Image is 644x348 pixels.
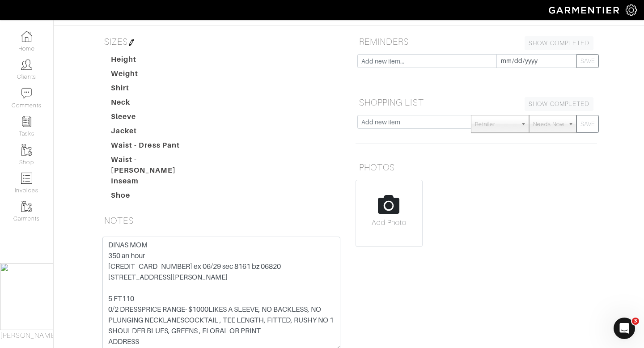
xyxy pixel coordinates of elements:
[544,2,626,18] img: garmentier-logo-header-white-b43fb05a5012e4ada735d5af1a66efaba907eab6374d6393d1fbf88cb4ef424d.png
[533,115,564,133] span: Needs Now
[104,83,206,97] dt: Shirt
[626,4,637,16] img: gear-icon-white-bd11855cb880d31180b6d7d6211b90ccbf57a29d726f0c71d8c61bd08dd39cc2.png
[101,33,342,51] h5: SIZES
[576,54,599,68] button: SAVE
[576,115,599,133] button: SAVE
[21,201,32,212] img: garments-icon-b7da505a4dc4fd61783c78ac3ca0ef83fa9d6f193b1c9dc38574b1d14d53ca28.png
[475,115,517,133] span: Retailer
[104,190,206,204] dt: Shoe
[21,173,32,184] img: orders-icon-0abe47150d42831381b5fb84f609e132dff9fe21cb692f30cb5eec754e2cba89.png
[632,318,639,325] span: 3
[104,154,206,176] dt: Waist - [PERSON_NAME]
[101,212,342,229] h5: NOTES
[357,54,497,68] input: Add new item...
[525,36,593,50] a: SHOW COMPLETED
[356,93,597,111] h5: SHOPPING LIST
[21,88,32,99] img: comment-icon-a0a6a9ef722e966f86d9cbdc48e553b5cf19dbc54f86b18d962a5391bc8f6eb6.png
[128,39,135,46] img: pen-cf24a1663064a2ec1b9c1bd2387e9de7a2fa800b781884d57f21acf72779bad2.png
[104,140,206,154] dt: Waist - Dress Pant
[21,116,32,127] img: reminder-icon-8004d30b9f0a5d33ae49ab947aed9ed385cf756f9e5892f1edd6e32f2345188e.png
[104,68,206,83] dt: Weight
[357,115,471,129] input: Add new item
[525,97,593,111] a: SHOW COMPLETED
[21,59,32,70] img: clients-icon-6bae9207a08558b7cb47a8932f037763ab4055f8c8b6bfacd5dc20c3e0201464.png
[104,97,206,111] dt: Neck
[104,176,206,190] dt: Inseam
[104,54,206,68] dt: Height
[21,144,32,156] img: garments-icon-b7da505a4dc4fd61783c78ac3ca0ef83fa9d6f193b1c9dc38574b1d14d53ca28.png
[356,33,597,51] h5: REMINDERS
[104,126,206,140] dt: Jacket
[356,158,597,176] h5: PHOTOS
[21,31,32,42] img: dashboard-icon-dbcd8f5a0b271acd01030246c82b418ddd0df26cd7fceb0bd07c9910d44c42f6.png
[104,111,206,126] dt: Sleeve
[614,318,635,339] iframe: Intercom live chat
